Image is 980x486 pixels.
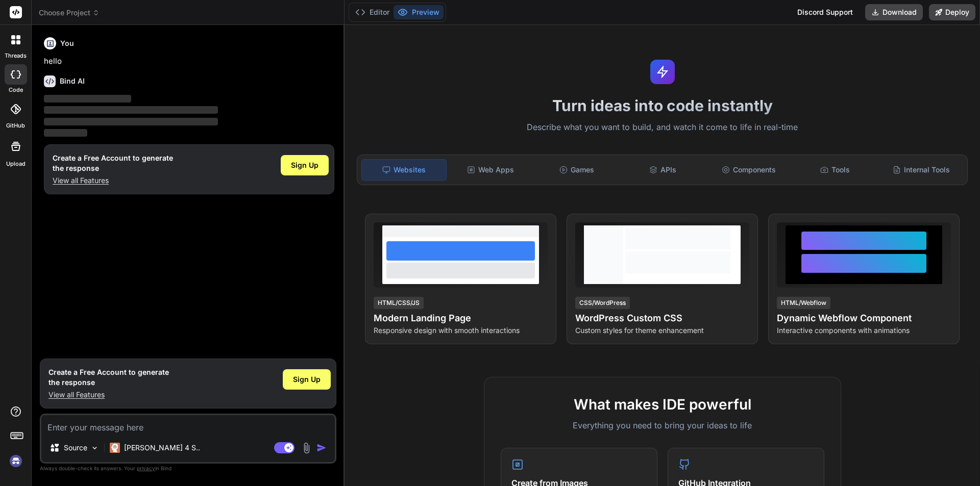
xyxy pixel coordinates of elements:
p: Source [64,443,87,453]
h1: Create a Free Account to generate the response [48,367,169,388]
span: ‌ [44,106,218,114]
p: View all Features [53,175,173,186]
p: View all Features [48,390,169,400]
div: Tools [793,159,877,181]
img: Pick Models [90,444,99,452]
p: hello [44,56,334,67]
div: Games [535,159,619,181]
p: Responsive design with smooth interactions [374,325,548,336]
button: Download [865,4,923,20]
label: Upload [6,160,26,168]
div: APIs [621,159,705,181]
div: Internal Tools [879,159,963,181]
h2: What makes IDE powerful [501,394,824,415]
img: signin [7,452,24,470]
button: Preview [394,5,444,19]
h4: WordPress Custom CSS [575,311,749,325]
p: Everything you need to bring your ideas to life [501,419,824,431]
span: privacy [137,465,155,471]
span: ‌ [44,118,218,125]
h6: Bind AI [60,76,85,86]
label: threads [5,52,27,60]
img: icon [316,443,327,453]
h4: Dynamic Webflow Component [777,311,951,325]
span: Choose Project [39,8,100,18]
div: Websites [361,159,447,181]
span: ‌ [44,129,87,137]
p: [PERSON_NAME] 4 S.. [124,443,200,453]
div: Discord Support [791,4,859,20]
div: HTML/Webflow [777,297,830,309]
img: Claude 4 Sonnet [110,443,120,453]
label: GitHub [6,121,25,130]
h1: Create a Free Account to generate the response [53,153,173,173]
div: Components [707,159,791,181]
p: Custom styles for theme enhancement [575,325,749,336]
button: Deploy [929,4,975,20]
button: Editor [351,5,394,19]
p: Always double-check its answers. Your in Bind [40,464,336,473]
h4: Modern Landing Page [374,311,548,325]
span: Sign Up [291,160,318,170]
img: attachment [301,442,312,454]
span: ‌ [44,95,131,103]
div: CSS/WordPress [575,297,630,309]
div: Web Apps [449,159,533,181]
div: HTML/CSS/JS [374,297,424,309]
h6: You [60,38,74,48]
p: Interactive components with animations [777,325,951,336]
label: code [9,86,23,94]
p: Describe what you want to build, and watch it come to life in real-time [351,121,974,134]
span: Sign Up [293,374,321,385]
h1: Turn ideas into code instantly [351,96,974,115]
